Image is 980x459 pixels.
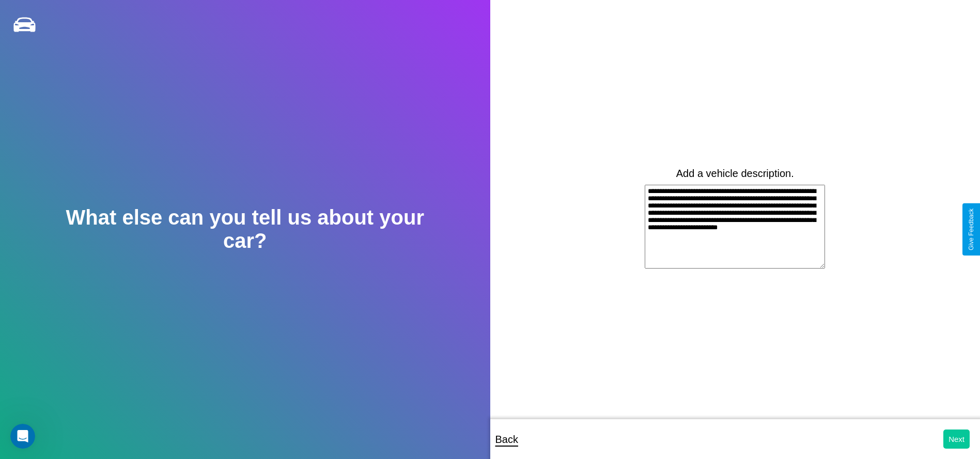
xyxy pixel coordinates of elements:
[676,168,794,180] label: Add a vehicle description.
[943,430,970,449] button: Next
[495,430,518,449] p: Back
[968,209,975,250] div: Give Feedback
[10,424,35,449] iframe: Intercom live chat
[49,206,441,253] h2: What else can you tell us about your car?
